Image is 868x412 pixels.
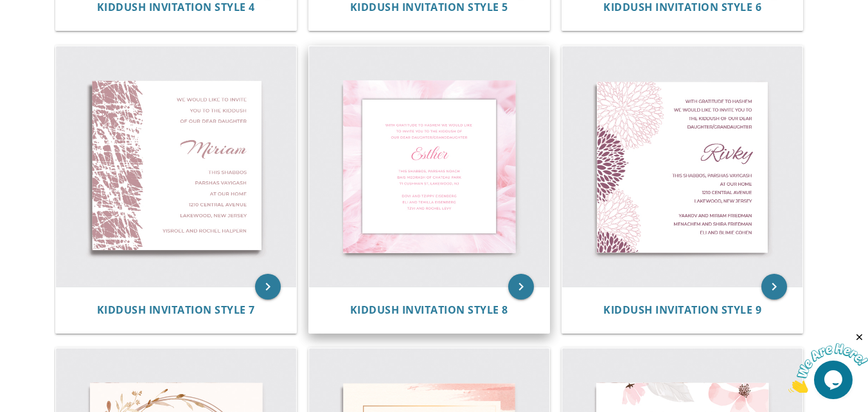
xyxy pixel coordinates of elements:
span: Kiddush Invitation Style 8 [350,303,508,317]
img: Kiddush Invitation Style 8 [309,46,549,287]
a: keyboard_arrow_right [255,274,281,300]
a: Kiddush Invitation Style 5 [350,1,508,13]
span: Kiddush Invitation Style 9 [603,303,761,317]
span: Kiddush Invitation Style 7 [97,303,255,317]
a: keyboard_arrow_right [761,274,787,300]
iframe: chat widget [788,332,868,393]
a: keyboard_arrow_right [508,274,534,300]
a: Kiddush Invitation Style 4 [97,1,255,13]
img: Kiddush Invitation Style 7 [56,46,296,287]
img: Kiddush Invitation Style 9 [562,46,802,287]
a: Kiddush Invitation Style 6 [603,1,761,13]
a: Kiddush Invitation Style 7 [97,304,255,316]
a: Kiddush Invitation Style 8 [350,304,508,316]
a: Kiddush Invitation Style 9 [603,304,761,316]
